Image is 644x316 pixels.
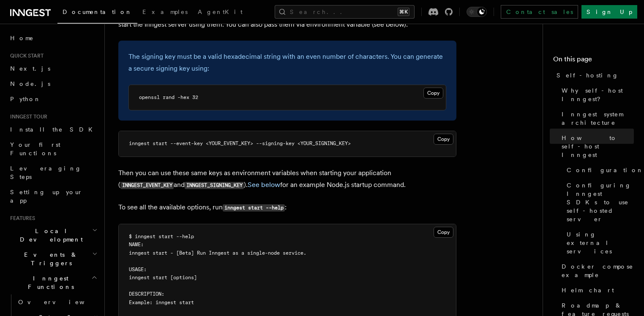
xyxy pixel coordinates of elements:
span: Your first Functions [10,141,60,157]
span: Inngest Functions [7,274,91,291]
span: Local Development [7,227,92,244]
span: inngest start --event-key <YOUR_EVENT_KEY> --signing-key <YOUR_SIGNING_KEY> [129,140,351,146]
button: Events & Triggers [7,247,99,271]
a: AgentKit [193,3,248,23]
span: Why self-host Inngest? [562,86,634,103]
span: Example: inngest start [129,300,194,305]
a: Your first Functions [7,137,99,161]
span: Using external services [567,230,634,256]
a: Inngest system architecture [558,107,634,130]
span: Inngest system architecture [562,110,634,127]
a: Setting up your app [7,184,99,208]
a: See below [248,181,280,189]
span: Docker compose example [562,262,634,279]
span: Inngest tour [7,113,47,120]
button: Copy [434,227,453,238]
span: Events & Triggers [7,250,92,267]
span: Next.js [10,65,50,72]
a: Node.js [7,76,99,91]
a: Leveraging Steps [7,161,99,184]
span: Helm chart [562,286,614,294]
a: Home [7,30,99,46]
p: The signing key must be a valid hexadecimal string with an even number of characters. You can gen... [128,51,446,74]
code: INNGEST_EVENT_KEY [120,182,174,189]
h4: On this page [553,54,634,68]
a: Python [7,91,99,107]
a: Documentation [57,3,137,24]
span: Features [7,215,35,222]
button: Inngest Functions [7,271,99,294]
span: Overview [18,299,105,305]
span: Examples [142,8,188,15]
span: $ inngest start --help [129,234,194,239]
button: Copy [423,88,443,99]
button: Copy [434,134,453,145]
span: DESCRIPTION: [129,291,164,297]
a: Examples [137,3,193,23]
button: Search...⌘K [275,5,415,19]
span: USAGE: [129,267,147,272]
a: How to self-host Inngest [558,130,634,162]
a: Why self-host Inngest? [558,83,634,107]
span: Configuration [567,166,644,174]
a: Sign Up [581,5,637,19]
a: Configuring Inngest SDKs to use self-hosted server [563,178,634,227]
span: Configuring Inngest SDKs to use self-hosted server [567,181,634,223]
span: AgentKit [198,8,243,15]
a: Using external services [563,227,634,259]
button: Toggle dark mode [467,7,487,17]
span: Setting up your app [10,189,83,204]
a: Self-hosting [553,68,634,83]
span: Self-hosting [557,71,619,80]
a: Configuration [563,162,634,178]
code: INNGEST_SIGNING_KEY [185,182,244,189]
span: How to self-host Inngest [562,134,634,159]
span: Leveraging Steps [10,165,82,180]
kbd: ⌘K [398,8,409,16]
p: Then you can use these same keys as environment variables when starting your application ( and ).... [118,167,456,191]
span: NAME: [129,242,144,247]
a: Install the SDK [7,122,99,137]
span: openssl rand -hex 32 [139,94,198,100]
span: Node.js [10,80,50,87]
span: Python [10,96,41,102]
a: Overview [15,294,99,310]
a: Contact sales [501,5,578,19]
button: Local Development [7,223,99,247]
span: Quick start [7,52,44,59]
a: Docker compose example [558,259,634,283]
span: inngest start [options] [129,275,197,280]
span: inngest start - [Beta] Run Inngest as a single-node service. [129,250,306,256]
code: inngest start --help [223,204,285,212]
span: Documentation [63,8,132,15]
a: Helm chart [558,283,634,298]
p: To see all the available options, run : [118,201,456,214]
span: Install the SDK [10,126,98,133]
span: Home [10,34,34,42]
a: Next.js [7,61,99,76]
